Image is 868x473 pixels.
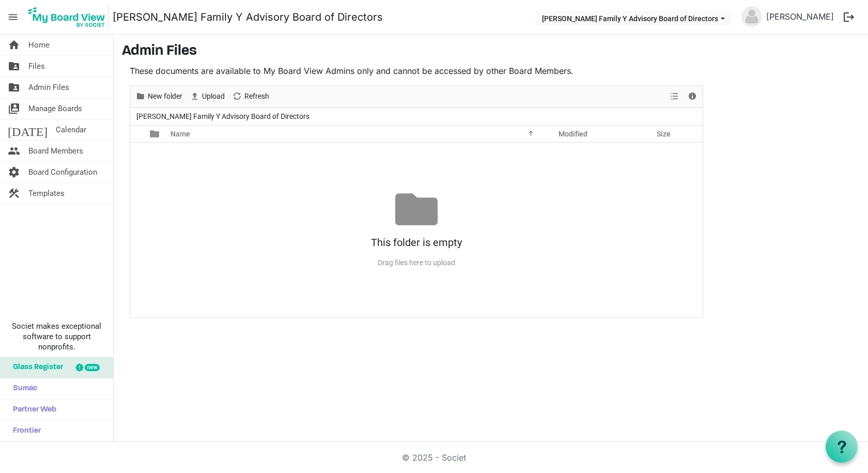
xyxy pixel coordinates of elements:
[28,183,65,204] span: Templates
[230,90,271,103] button: Refresh
[85,364,100,371] div: new
[28,35,50,55] span: Home
[132,86,186,108] div: New folder
[686,90,700,103] button: Details
[228,86,273,108] div: Refresh
[762,6,838,27] a: [PERSON_NAME]
[134,90,184,103] button: New folder
[130,231,703,254] div: This folder is empty
[684,86,701,108] div: Details
[28,141,83,161] span: Board Members
[8,141,20,161] span: people
[8,357,63,378] span: Glass Register
[3,7,23,27] span: menu
[130,254,703,271] div: Drag files here to upload
[186,86,228,108] div: Upload
[8,183,20,204] span: construction
[668,90,680,103] button: View dropdownbutton
[25,4,113,30] a: My Board View Logo
[741,6,762,27] img: no-profile-picture.svg
[8,35,20,55] span: home
[657,130,671,138] span: Size
[666,86,684,108] div: View
[56,119,86,140] span: Calendar
[122,43,860,60] h3: Admin Files
[838,6,860,28] button: logout
[113,7,383,27] a: [PERSON_NAME] Family Y Advisory Board of Directors
[134,110,312,123] span: [PERSON_NAME] Family Y Advisory Board of Directors
[130,65,703,77] p: These documents are available to My Board View Admins only and cannot be accessed by other Board ...
[402,452,466,463] a: © 2025 - Societ
[25,4,109,30] img: My Board View Logo
[5,321,109,352] span: Societ makes exceptional software to support nonprofits.
[535,11,732,25] button: Wilson Family Y Advisory Board of Directors dropdownbutton
[8,378,37,399] span: Sumac
[8,119,48,140] span: [DATE]
[8,400,56,420] span: Partner Web
[8,162,20,182] span: settings
[171,130,190,138] span: Name
[147,90,183,103] span: New folder
[28,77,69,98] span: Admin Files
[188,90,227,103] button: Upload
[559,130,587,138] span: Modified
[28,98,82,119] span: Manage Boards
[201,90,226,103] span: Upload
[28,56,45,77] span: Files
[28,162,97,182] span: Board Configuration
[8,56,20,77] span: folder_shared
[8,421,41,441] span: Frontier
[8,77,20,98] span: folder_shared
[8,98,20,119] span: switch_account
[243,90,270,103] span: Refresh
